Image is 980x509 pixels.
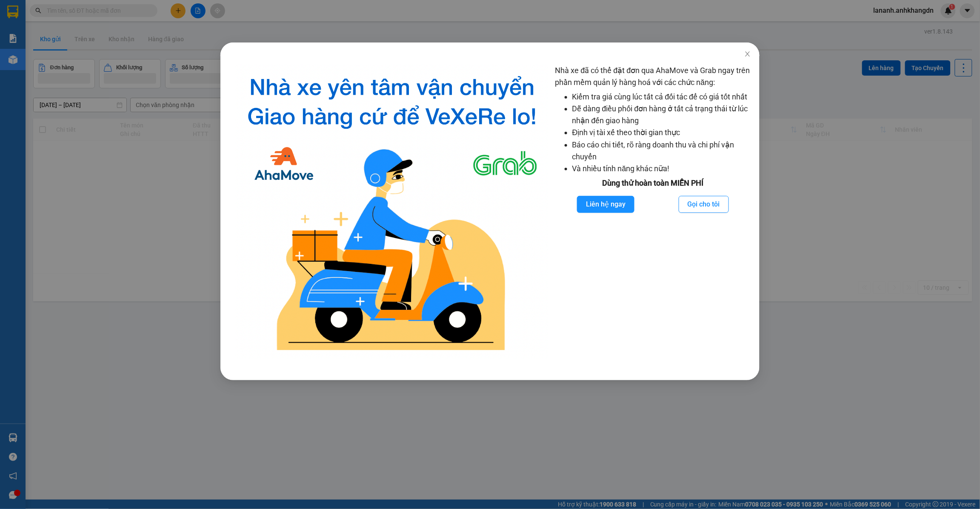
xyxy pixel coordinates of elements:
li: Và nhiều tính năng khác nữa! [572,163,751,175]
button: Close [736,42,760,66]
li: Báo cáo chi tiết, rõ ràng doanh thu và chi phí vận chuyển [572,139,751,163]
div: Nhà xe đã có thể đặt đơn qua AhaMove và Grab ngay trên phần mềm quản lý hàng hoá với các chức năng: [555,65,751,359]
img: logo [236,65,549,359]
li: Dễ dàng điều phối đơn hàng ở tất cả trạng thái từ lúc nhận đến giao hàng [572,103,751,127]
button: Liên hệ ngay [577,196,635,213]
span: Liên hệ ngay [586,199,626,209]
span: Gọi cho tôi [688,199,720,209]
span: close [744,51,751,57]
li: Kiểm tra giá cùng lúc tất cả đối tác để có giá tốt nhất [572,91,751,103]
button: Gọi cho tôi [679,196,729,213]
li: Định vị tài xế theo thời gian thực [572,127,751,139]
div: Dùng thử hoàn toàn MIỄN PHÍ [555,177,751,189]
